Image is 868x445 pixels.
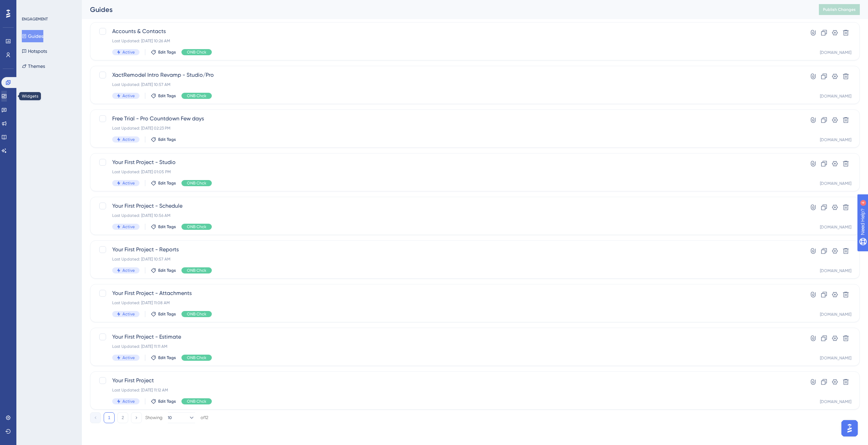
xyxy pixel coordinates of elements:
span: Your First Project - Studio [112,158,783,166]
span: Your First Project [112,376,783,385]
div: Last Updated: [DATE] 11:08 AM [112,300,783,306]
span: Active [122,268,135,273]
button: Themes [22,60,45,72]
button: 10 [168,412,195,423]
button: Edit Tags [151,399,176,404]
span: Active [122,355,135,360]
button: 2 [117,412,128,423]
button: Edit Tags [151,268,176,273]
span: Need Help? [16,2,43,10]
div: [DOMAIN_NAME] [820,312,851,317]
span: Free Trial - Pro Countdown Few days [112,115,783,123]
button: Edit Tags [151,49,176,55]
div: ENGAGEMENT [22,16,48,22]
span: Your First Project - Reports [112,246,783,254]
button: Edit Tags [151,311,176,317]
span: ONB Chck [187,180,206,186]
span: Edit Tags [158,180,176,186]
button: Edit Tags [151,93,176,99]
span: Your First Project - Attachments [112,289,783,297]
span: Edit Tags [158,49,176,55]
div: Showing [145,415,162,421]
span: Active [122,93,135,99]
span: Active [122,49,135,55]
div: [DOMAIN_NAME] [820,268,851,273]
span: Active [122,180,135,186]
div: [DOMAIN_NAME] [820,137,851,143]
span: ONB Chck [187,49,206,55]
button: Hotspots [22,45,47,57]
button: Edit Tags [151,355,176,360]
button: 1 [104,412,115,423]
span: Accounts & Contacts [112,27,783,35]
span: Edit Tags [158,137,176,142]
span: ONB Chck [187,224,206,229]
div: [DOMAIN_NAME] [820,355,851,361]
button: Guides [22,30,43,42]
span: ONB Chck [187,355,206,360]
div: 4 [47,3,49,9]
div: Last Updated: [DATE] 10:57 AM [112,256,783,262]
div: [DOMAIN_NAME] [820,224,851,230]
span: Your First Project - Estimate [112,333,783,341]
div: Guides [90,5,802,14]
button: Edit Tags [151,224,176,229]
div: [DOMAIN_NAME] [820,399,851,404]
iframe: UserGuiding AI Assistant Launcher [839,418,860,439]
span: Edit Tags [158,268,176,273]
span: Active [122,399,135,404]
div: Last Updated: [DATE] 10:56 AM [112,213,783,218]
span: Edit Tags [158,93,176,99]
span: Active [122,224,135,229]
span: Edit Tags [158,224,176,229]
button: Edit Tags [151,137,176,142]
div: Last Updated: [DATE] 02:23 PM [112,125,783,131]
div: Last Updated: [DATE] 11:12 AM [112,387,783,393]
div: of 12 [201,415,208,421]
span: Edit Tags [158,311,176,317]
span: ONB Chck [187,311,206,317]
span: Publish Changes [823,7,856,12]
span: ONB Chck [187,399,206,404]
div: Last Updated: [DATE] 11:11 AM [112,344,783,349]
span: Active [122,311,135,317]
span: ONB Chck [187,93,206,99]
span: XactRemodel Intro Revamp - Studio/Pro [112,71,783,79]
button: Edit Tags [151,180,176,186]
div: Last Updated: [DATE] 01:05 PM [112,169,783,175]
button: Publish Changes [819,4,860,15]
span: ONB Chck [187,268,206,273]
div: [DOMAIN_NAME] [820,93,851,99]
span: Your First Project - Schedule [112,202,783,210]
div: [DOMAIN_NAME] [820,50,851,55]
div: Last Updated: [DATE] 10:26 AM [112,38,783,44]
span: Edit Tags [158,399,176,404]
span: 10 [168,415,172,420]
div: [DOMAIN_NAME] [820,181,851,186]
span: Active [122,137,135,142]
span: Edit Tags [158,355,176,360]
div: Last Updated: [DATE] 10:57 AM [112,82,783,87]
